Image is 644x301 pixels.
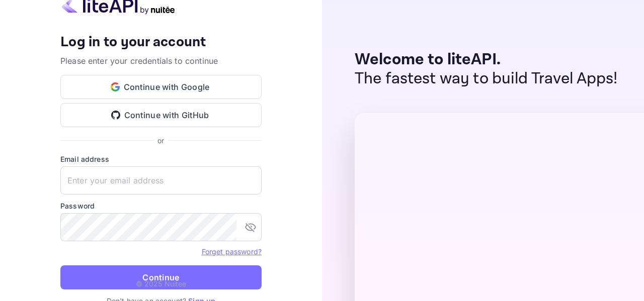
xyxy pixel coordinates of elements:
[355,50,618,69] p: Welcome to liteAPI.
[60,34,262,51] h4: Log in to your account
[240,217,261,237] button: toggle password visibility
[60,55,262,67] p: Please enter your credentials to continue
[60,75,262,99] button: Continue with Google
[202,247,262,256] a: Forget password?
[60,154,262,164] label: Email address
[60,166,262,194] input: Enter your email address
[60,103,262,127] button: Continue with GitHub
[202,246,262,256] a: Forget password?
[60,200,262,211] label: Password
[355,69,618,88] p: The fastest way to build Travel Apps!
[136,278,187,289] p: © 2025 Nuitee
[60,265,262,289] button: Continue
[157,135,164,146] p: or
